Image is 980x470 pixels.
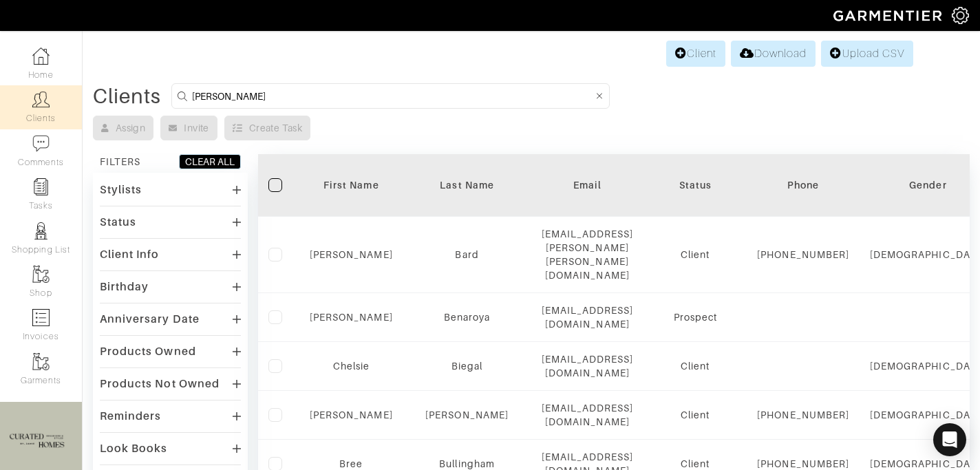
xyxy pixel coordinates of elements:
div: Products Not Owned [100,377,220,391]
a: Bullingham [439,458,495,469]
div: [PHONE_NUMBER] [757,408,849,422]
div: Email [542,178,634,192]
button: CLEAR ALL [179,154,241,169]
div: Anniversary Date [100,312,200,326]
div: [EMAIL_ADDRESS][DOMAIN_NAME] [542,352,634,380]
img: garments-icon-b7da505a4dc4fd61783c78ac3ca0ef83fa9d6f193b1c9dc38574b1d14d53ca28.png [32,353,50,370]
img: gear-icon-white-bd11855cb880d31180b6d7d6211b90ccbf57a29d726f0c71d8c61bd08dd39cc2.png [952,7,969,24]
a: Benaroya [444,312,490,323]
div: [EMAIL_ADDRESS][DOMAIN_NAME] [542,303,634,331]
div: Birthday [100,280,149,294]
div: Look Books [100,442,168,456]
img: dashboard-icon-dbcd8f5a0b271acd01030246c82b418ddd0df26cd7fceb0bd07c9910d44c42f6.png [32,47,50,65]
div: Stylists [100,183,142,197]
th: Toggle SortBy [643,154,747,217]
img: reminder-icon-8004d30b9f0a5d33ae49ab947aed9ed385cf756f9e5892f1edd6e32f2345188e.png [32,178,50,195]
div: Last Name [414,178,521,192]
a: Upload CSV [821,41,913,67]
a: Biegal [451,361,482,372]
div: CLEAR ALL [185,155,235,169]
img: orders-icon-0abe47150d42831381b5fb84f609e132dff9fe21cb692f30cb5eec754e2cba89.png [32,309,50,326]
a: [PERSON_NAME] [310,249,393,260]
div: Reminders [100,409,161,423]
div: [EMAIL_ADDRESS][DOMAIN_NAME] [542,401,634,429]
a: Bree [339,458,363,469]
div: Products Owned [100,345,196,359]
div: Status [100,215,136,229]
img: stylists-icon-eb353228a002819b7ec25b43dbf5f0378dd9e0616d9560372ff212230b889e62.png [32,222,50,239]
a: [PERSON_NAME] [310,312,393,323]
a: Chelsie [333,361,370,372]
div: Prospect [654,310,736,324]
div: [EMAIL_ADDRESS][PERSON_NAME][PERSON_NAME][DOMAIN_NAME] [542,227,634,282]
th: Toggle SortBy [403,154,531,217]
img: clients-icon-6bae9207a08558b7cb47a8932f037763ab4055f8c8b6bfacd5dc20c3e0201464.png [32,91,50,108]
img: garments-icon-b7da505a4dc4fd61783c78ac3ca0ef83fa9d6f193b1c9dc38574b1d14d53ca28.png [32,266,50,283]
th: Toggle SortBy [299,154,403,217]
div: [PHONE_NUMBER] [757,248,849,261]
img: garmentier-logo-header-white-b43fb05a5012e4ada735d5af1a66efaba907eab6374d6393d1fbf88cb4ef424d.png [827,3,952,28]
div: Status [654,178,736,192]
a: [PERSON_NAME] [425,409,509,420]
div: FILTERS [100,155,140,169]
div: Client [654,359,736,373]
div: Clients [93,89,161,103]
input: Search by name, email, phone, city, or state [192,87,593,105]
div: Phone [757,178,849,192]
a: [PERSON_NAME] [310,409,393,420]
a: Client [666,41,725,67]
div: First Name [310,178,393,192]
div: Client [654,408,736,422]
a: Bard [455,249,478,260]
a: Download [731,41,816,67]
div: Client Info [100,248,160,261]
div: Open Intercom Messenger [933,423,966,456]
img: comment-icon-a0a6a9ef722e966f86d9cbdc48e553b5cf19dbc54f86b18d962a5391bc8f6eb6.png [32,135,50,152]
div: Client [654,248,736,261]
